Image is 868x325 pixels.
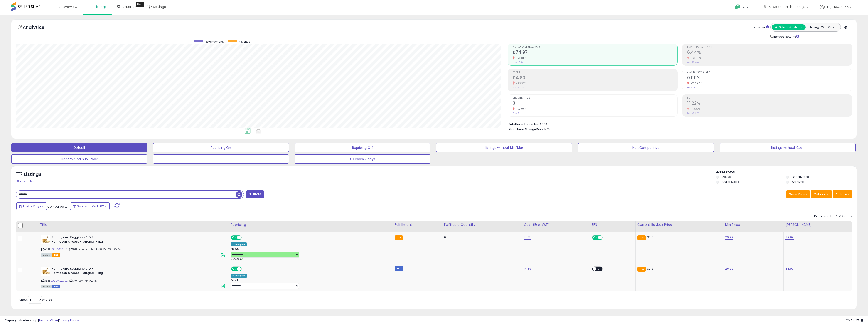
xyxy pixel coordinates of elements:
label: Out of Stock [722,180,739,184]
small: -78.85% [515,56,526,60]
span: Sep-26 - Oct-02 [77,204,104,208]
span: | SKU: Z3-HMXX-Z487 [68,279,97,283]
small: FBA [637,235,646,240]
b: Parmigiano Reggiano D O P Parmesan Cheese - Original - 1kg [52,267,107,276]
span: Last 7 Days [23,204,41,208]
small: Prev: 7.71% [687,86,697,89]
button: 0 Orders 7 days [295,154,430,164]
button: Sep-26 - Oct-02 [70,202,110,210]
span: OFF [602,236,609,240]
h2: £4.83 [513,75,677,81]
div: Totals For [751,25,769,30]
div: Include Returns [767,34,804,39]
label: Deactivated [792,175,809,179]
small: Prev: £72.44 [513,86,524,89]
span: Compared to: [47,204,68,209]
a: 26.99 [725,266,733,271]
div: Displaying 1 to 2 of 2 items [814,214,852,218]
div: Title [40,222,227,227]
div: Preset: [231,247,389,261]
div: [PERSON_NAME] [785,222,850,227]
button: Save View [786,190,810,198]
img: 31-WO4kIazL._SL40_.jpg [41,235,50,244]
small: FBM [395,266,403,271]
button: Listings without Min/Max [436,143,572,152]
small: Prev: 20.44% [687,61,699,64]
button: Actions [833,190,852,198]
span: FBM [52,285,61,288]
button: Last 7 Days [16,202,47,210]
a: 29.99 [725,235,733,240]
h5: Listings [24,171,42,178]
a: B00BMQZUE2 [51,279,68,283]
small: -75.00% [515,107,526,111]
small: -100.00% [689,82,702,85]
small: -68.49% [689,56,701,60]
div: 7 [444,267,518,271]
div: Win BuyBox [231,242,247,246]
span: | SKU: Adimaria_17.34_30.25_20__6764 [68,247,120,251]
span: OFF [241,236,248,240]
div: Win BuyBox [231,274,247,278]
h5: Analytics [23,24,53,32]
i: Get Help [735,4,740,10]
div: seller snap | | [5,318,79,323]
span: Avg. Buybox Share [687,71,852,74]
span: FBA [52,253,60,257]
span: ON [232,267,237,271]
span: 30.6 [647,266,653,271]
span: Profit [PERSON_NAME] [687,46,852,48]
button: Default [11,143,147,152]
div: Fulfillment [395,222,440,227]
div: Cost (Exc. VAT) [524,222,588,227]
span: All listings currently available for purchase on Amazon [41,253,52,257]
small: Prev: 42.07% [687,112,699,114]
span: Help [742,5,748,9]
small: FBA [395,235,403,240]
div: Min Price [725,222,782,227]
small: Prev: 12 [513,112,519,114]
button: Listings With Cost [805,24,839,30]
a: 14.35 [524,235,531,240]
label: Archived [792,180,804,184]
button: Listings without Cost [720,143,856,152]
b: Total Inventory Value: [508,122,539,126]
strong: Copyright [5,318,21,323]
span: 2025-10-10 14:51 GMT [846,318,863,323]
span: ON [232,236,237,240]
span: ON [593,236,598,240]
button: All Selected Listings [772,24,806,30]
a: 39.99 [785,235,794,240]
div: Current Buybox Price [637,222,721,227]
small: -73.33% [689,107,700,111]
span: All Sales Distribution [GEOGRAPHIC_DATA] [769,5,809,9]
span: Hi [PERSON_NAME] [826,5,853,9]
span: Show: entries [19,298,52,302]
span: Ordered Items [513,97,677,99]
span: Listings [95,5,107,9]
div: 6 [444,235,518,239]
span: Success [231,257,243,261]
span: 30.6 [647,235,653,239]
small: -93.33% [515,82,526,85]
a: Help [731,1,755,15]
button: Repricing On [153,143,289,152]
span: Revenue (prev) [205,40,226,44]
button: 1 [153,154,289,164]
small: FBA [637,267,646,272]
button: Filters [246,190,264,198]
button: Deactivated & In Stock [11,154,147,164]
span: All listings currently available for purchase on Amazon [41,285,52,288]
span: Profit [513,71,677,74]
div: ASIN: [41,267,225,288]
span: Revenue [239,40,250,44]
span: N/A [544,127,550,131]
a: Terms of Use [39,318,58,323]
h2: 6.44% [687,50,852,56]
span: Columns [814,192,828,196]
div: Preset: [231,279,389,289]
span: Overview [62,5,77,9]
span: OFF [596,267,604,271]
span: OFF [241,267,248,271]
a: Hi [PERSON_NAME] [820,5,856,15]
